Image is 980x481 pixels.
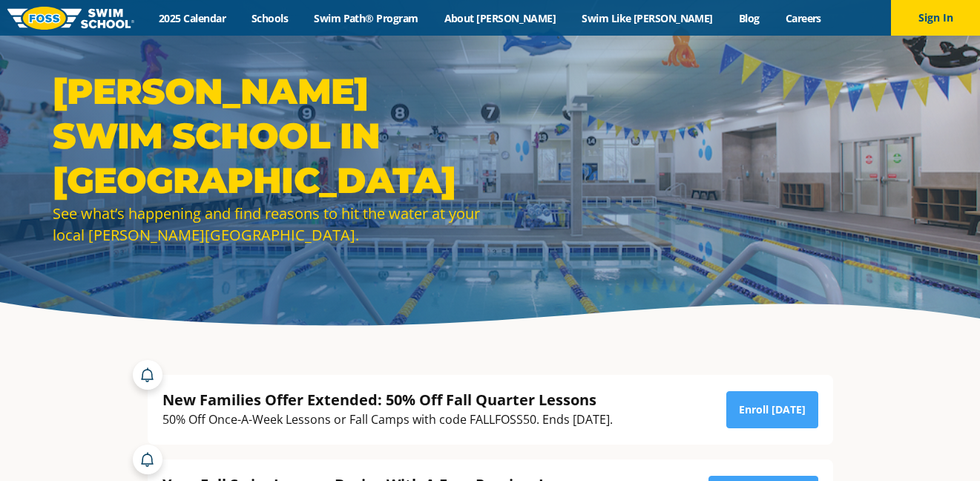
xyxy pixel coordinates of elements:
div: See what’s happening and find reasons to hit the water at your local [PERSON_NAME][GEOGRAPHIC_DATA]. [53,203,483,246]
h1: [PERSON_NAME] Swim School in [GEOGRAPHIC_DATA] [53,69,483,203]
a: About [PERSON_NAME] [431,11,569,25]
a: Enroll [DATE] [726,391,818,428]
a: Careers [772,11,834,25]
a: Swim Path® Program [301,11,431,25]
a: Blog [726,11,772,25]
div: New Families Offer Extended: 50% Off Fall Quarter Lessons [162,390,613,410]
img: FOSS Swim School Logo [7,7,134,30]
a: Swim Like [PERSON_NAME] [569,11,726,25]
a: 2025 Calendar [146,11,239,25]
div: 50% Off Once-A-Week Lessons or Fall Camps with code FALLFOSS50. Ends [DATE]. [162,410,613,430]
a: Schools [239,11,301,25]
